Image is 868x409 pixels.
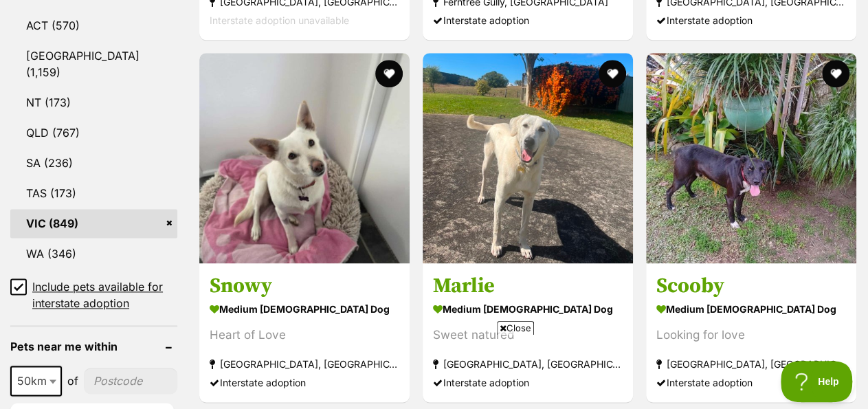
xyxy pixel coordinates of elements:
[10,278,177,311] a: Include pets available for interstate adoption
[210,273,399,299] h3: Snowy
[10,340,177,353] header: Pets near me within
[646,53,856,263] img: Scooby - Australian Kelpie x Border Collie Dog
[656,273,846,299] h3: Scooby
[10,88,177,117] a: NT (173)
[10,118,177,147] a: QLD (767)
[67,373,78,389] span: of
[433,299,623,319] strong: medium [DEMOGRAPHIC_DATA] Dog
[84,368,177,394] input: postcode
[433,11,623,30] div: Interstate adoption
[210,326,399,344] div: Heart of Love
[423,53,633,263] img: Marlie - Maremma Sheepdog
[210,14,349,26] span: Interstate adoption unavailable
[423,263,633,402] a: Marlie medium [DEMOGRAPHIC_DATA] Dog Sweet natured [GEOGRAPHIC_DATA], [GEOGRAPHIC_DATA] Interstat...
[822,60,849,87] button: favourite
[656,326,846,344] div: Looking for love
[433,326,623,344] div: Sweet natured
[184,340,685,402] iframe: Advertisement
[656,299,846,319] strong: medium [DEMOGRAPHIC_DATA] Dog
[32,278,177,311] span: Include pets available for interstate adoption
[656,373,846,392] div: Interstate adoption
[656,355,846,373] strong: [GEOGRAPHIC_DATA], [GEOGRAPHIC_DATA]
[12,371,60,390] span: 50km
[10,366,62,396] span: 50km
[10,209,177,238] a: VIC (849)
[375,60,403,87] button: favourite
[10,239,177,268] a: WA (346)
[210,299,399,319] strong: medium [DEMOGRAPHIC_DATA] Dog
[10,41,177,87] a: [GEOGRAPHIC_DATA] (1,159)
[433,273,623,299] h3: Marlie
[646,263,856,402] a: Scooby medium [DEMOGRAPHIC_DATA] Dog Looking for love [GEOGRAPHIC_DATA], [GEOGRAPHIC_DATA] Inters...
[199,263,410,402] a: Snowy medium [DEMOGRAPHIC_DATA] Dog Heart of Love [GEOGRAPHIC_DATA], [GEOGRAPHIC_DATA] Interstate...
[781,361,854,402] iframe: Help Scout Beacon - Open
[10,179,177,208] a: TAS (173)
[199,53,410,263] img: Snowy - Australian Kelpie Dog
[10,11,177,40] a: ACT (570)
[497,321,534,335] span: Close
[10,148,177,177] a: SA (236)
[656,11,846,30] div: Interstate adoption
[599,60,626,87] button: favourite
